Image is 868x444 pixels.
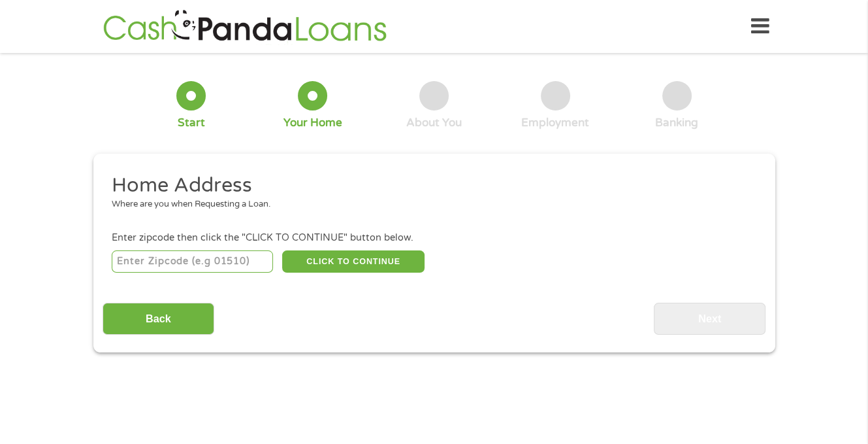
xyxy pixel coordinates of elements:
input: Enter Zipcode (e.g 01510) [112,250,273,273]
div: Enter zipcode then click the "CLICK TO CONTINUE" button below. [112,231,756,245]
button: CLICK TO CONTINUE [282,250,425,273]
div: Employment [521,116,589,130]
input: Back [103,303,214,335]
h2: Home Address [112,173,747,199]
div: About You [406,116,462,130]
div: Your Home [283,116,342,130]
div: Start [178,116,205,130]
img: GetLoanNow Logo [99,8,391,45]
div: Banking [655,116,698,130]
input: Next [654,303,765,335]
div: Where are you when Requesting a Loan. [112,198,747,211]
